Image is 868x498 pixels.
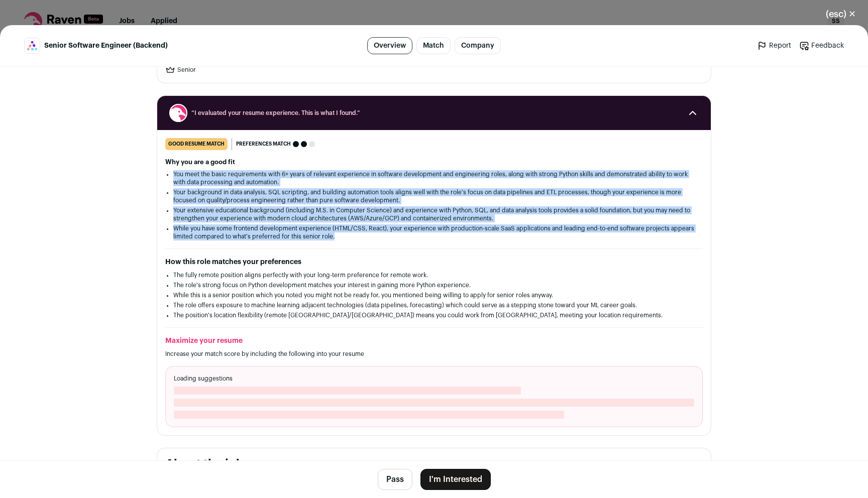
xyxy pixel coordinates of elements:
[367,37,412,54] a: Overview
[757,41,791,51] a: Report
[236,139,291,149] span: Preferences match
[165,138,228,150] div: good resume match
[173,291,695,299] li: While this is a senior position which you noted you might not be ready for, you mentioned being w...
[173,206,695,222] li: Your extensive educational background (including M.S. in Computer Science) and experience with Py...
[420,469,491,490] button: I'm Interested
[378,469,412,490] button: Pass
[191,109,677,117] span: “I evaluated your resume experience. This is what I found.”
[173,311,695,319] li: The position's location flexibility (remote [GEOGRAPHIC_DATA]/[GEOGRAPHIC_DATA]) means you could ...
[455,37,501,54] a: Company
[173,301,695,309] li: The role offers exposure to machine learning adjacent technologies (data pipelines, forecasting) ...
[165,158,703,166] h2: Why you are a good fit
[173,224,695,240] li: While you have some frontend development experience (HTML/CSS, React), your experience with produ...
[416,37,451,54] a: Match
[165,336,703,346] h2: Maximize your resume
[165,366,703,427] div: Loading suggestions
[165,350,703,358] p: Increase your match score by including the following into your resume
[173,281,695,289] li: The role's strong focus on Python development matches your interest in gaining more Python experi...
[814,3,868,25] button: Close modal
[173,170,695,186] li: You meet the basic requirements with 6+ years of relevant experience in software development and ...
[25,38,40,53] img: 1aa7b825cf0754e539ceeb5f59804a981191bc4e5a1aafbe256bae55b145bd4d.jpg
[173,188,695,204] li: Your background in data analysis, SQL scripting, and building automation tools aligns well with t...
[44,41,168,51] span: Senior Software Engineer (Backend)
[165,65,296,75] li: Senior
[165,257,703,267] h2: How this role matches your preferences
[165,456,703,472] h2: About the job
[799,41,844,51] a: Feedback
[173,271,695,279] li: The fully remote position aligns perfectly with your long-term preference for remote work.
